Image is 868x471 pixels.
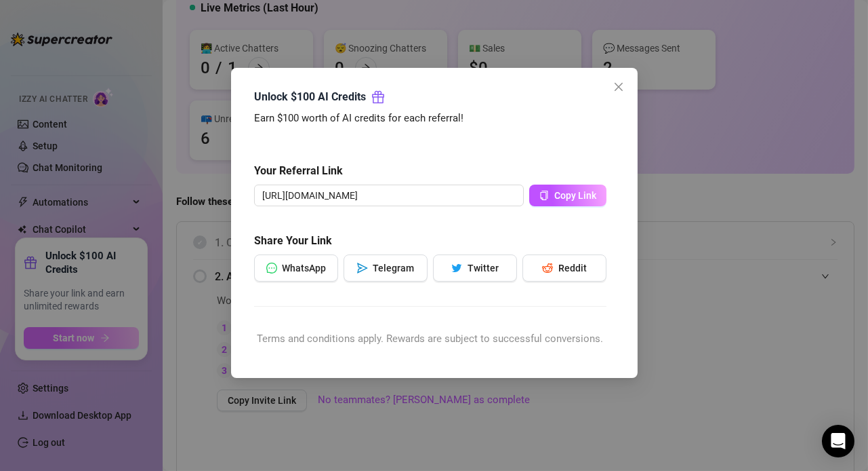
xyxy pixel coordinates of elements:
span: copy [539,191,549,200]
button: Close [608,76,629,98]
h5: Your Referral Link [254,163,606,179]
div: Terms and conditions apply. Rewards are subject to successful conversions. [254,331,606,347]
div: Open Intercom Messenger [822,425,854,457]
span: Twitter [468,263,499,274]
button: messageWhatsApp [254,255,338,282]
span: gift [371,90,385,104]
span: Telegram [373,263,414,274]
button: sendTelegram [344,255,428,282]
button: redditReddit [522,255,606,282]
span: twitter [451,263,462,274]
div: Earn $100 worth of AI credits for each referral! [254,111,606,127]
span: Reddit [558,263,587,274]
span: close [613,81,624,92]
span: Copy Link [554,190,596,201]
span: message [266,263,276,274]
span: send [356,263,367,274]
button: Copy Link [529,185,606,206]
button: twitterTwitter [433,255,517,282]
span: WhatsApp [282,263,326,274]
h5: Share Your Link [254,233,606,249]
strong: Unlock $100 AI Credits [254,90,366,103]
span: Close [608,81,629,92]
span: reddit [542,263,553,274]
